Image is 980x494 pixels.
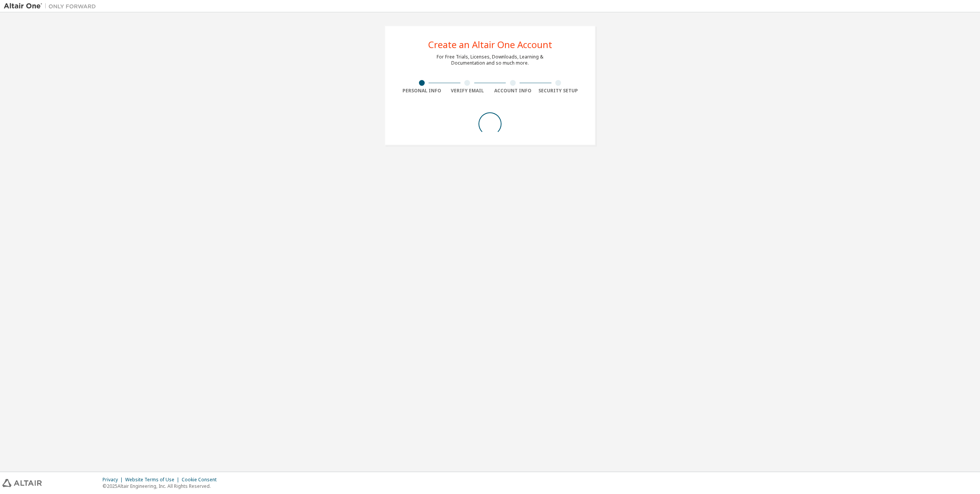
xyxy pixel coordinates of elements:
[125,477,182,483] div: Website Terms of Use
[428,40,552,49] div: Create an Altair One Account
[399,88,445,94] div: Personal Info
[4,2,100,10] img: Altair One
[536,88,581,94] div: Security Setup
[2,479,42,487] img: altair_logo.svg
[445,88,490,94] div: Verify Email
[103,483,221,489] p: © 2025 Altair Engineering, Inc. All Rights Reserved.
[490,88,536,94] div: Account Info
[437,54,543,66] div: For Free Trials, Licenses, Downloads, Learning & Documentation and so much more.
[182,477,221,483] div: Cookie Consent
[103,477,125,483] div: Privacy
